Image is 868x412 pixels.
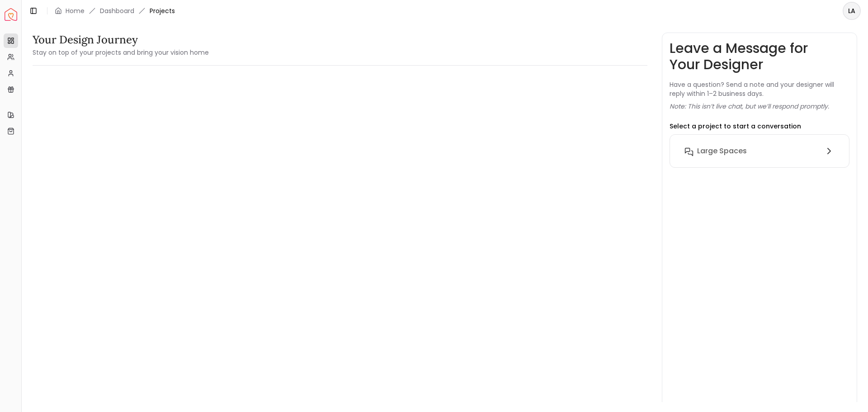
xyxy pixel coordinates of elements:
p: Select a project to start a conversation [670,122,801,131]
button: LA [843,2,861,20]
a: Dashboard [100,6,134,15]
nav: breadcrumb [55,6,175,15]
h6: Large Spaces [697,146,747,156]
span: Projects [150,6,175,15]
button: Large Spaces [677,142,842,160]
p: Note: This isn’t live chat, but we’ll respond promptly. [670,102,829,111]
h3: Leave a Message for Your Designer [670,40,849,73]
img: Spacejoy Logo [5,8,17,21]
a: Spacejoy [5,8,17,21]
p: Have a question? Send a note and your designer will reply within 1–2 business days. [670,80,849,98]
small: Stay on top of your projects and bring your vision home [33,48,209,57]
a: Home [66,6,85,15]
span: LA [844,3,860,19]
h3: Your Design Journey [33,33,209,47]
